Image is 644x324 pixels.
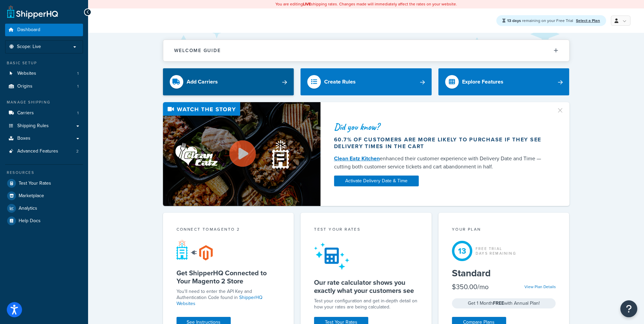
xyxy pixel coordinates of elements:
a: Shipping Rules [5,120,83,132]
h5: Standard [452,268,556,279]
div: Create Rules [324,77,356,87]
a: Add Carriers [163,68,294,95]
a: Advanced Features2 [5,145,83,158]
span: Carriers [17,110,34,116]
div: 13 [452,241,472,261]
div: Did you know? [334,122,548,132]
b: LIVE [303,1,311,7]
a: Analytics [5,202,83,214]
span: Boxes [17,136,30,141]
a: Websites1 [5,67,83,80]
div: Your Plan [452,226,556,234]
strong: 13 days [507,18,521,24]
span: remaining on your Free Trial [507,18,574,24]
div: Get 1 Month with Annual Plan! [452,298,556,308]
div: Basic Setup [5,60,83,66]
span: 1 [77,110,79,116]
span: Test Your Rates [19,181,51,186]
span: Scope: Live [17,44,41,50]
span: 2 [76,148,79,154]
div: Test your configuration and get in-depth detail on how your rates are being calculated. [314,298,418,310]
span: Marketplace [19,193,44,199]
span: Analytics [19,206,37,211]
p: You'll need to enter the API Key and Authentication Code found in [176,288,281,307]
span: Advanced Features [17,148,58,154]
a: Activate Delivery Date & Time [334,176,419,186]
div: Explore Features [462,77,503,87]
li: Advanced Features [5,145,83,158]
a: Carriers1 [5,107,83,119]
a: Help Docs [5,215,83,227]
a: Marketplace [5,190,83,202]
div: Test your rates [314,226,418,234]
span: Shipping Rules [17,123,49,129]
a: Create Rules [300,68,432,95]
span: 1 [77,84,79,89]
h5: Get ShipperHQ Connected to Your Magento 2 Store [176,269,281,285]
div: Manage Shipping [5,99,83,105]
img: Video thumbnail [163,102,320,206]
div: 60.7% of customers are more likely to purchase if they see delivery times in the cart [334,136,548,150]
a: Explore Features [438,68,569,95]
a: Test Your Rates [5,177,83,189]
li: Websites [5,67,83,80]
a: Select a Plan [576,18,600,24]
div: Free Trial Days Remaining [476,246,516,256]
a: ShipperHQ Websites [176,294,263,307]
span: Dashboard [17,27,40,33]
a: Clean Eatz Kitchen [334,155,380,162]
button: Welcome Guide [163,40,569,61]
span: Help Docs [19,218,41,224]
span: 1 [77,71,79,76]
button: Open Resource Center [620,300,637,317]
span: Origins [17,84,33,89]
li: Carriers [5,107,83,119]
div: $350.00/mo [452,282,489,292]
li: Origins [5,80,83,93]
a: View Plan Details [524,284,556,290]
a: Origins1 [5,80,83,93]
a: Dashboard [5,24,83,36]
div: Resources [5,170,83,176]
img: connect-shq-magento-24cdf84b.svg [176,239,213,260]
div: Add Carriers [187,77,218,87]
h2: Welcome Guide [174,48,221,53]
a: Boxes [5,132,83,145]
strong: FREE [493,300,504,307]
span: Websites [17,71,36,76]
div: enhanced their customer experience with Delivery Date and Time — cutting both customer service ti... [334,155,548,171]
h5: Our rate calculator shows you exactly what your customers see [314,278,418,295]
div: Connect to Magento 2 [176,226,281,234]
